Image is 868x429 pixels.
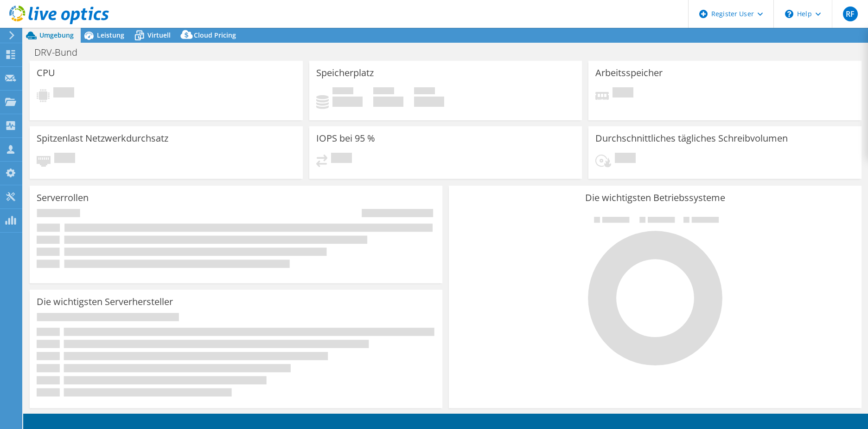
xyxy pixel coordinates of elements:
h3: Die wichtigsten Serverhersteller [37,297,173,307]
span: Belegt [332,87,353,97]
h3: CPU [37,68,55,78]
h3: Durchschnittliches tägliches Schreibvolumen [595,133,788,143]
span: Umgebung [39,31,74,39]
svg: \n [785,10,793,18]
h3: Arbeitsspeicher [595,68,663,78]
h3: Speicherplatz [316,68,374,78]
span: Cloud Pricing [194,31,236,39]
span: Leistung [97,31,124,39]
span: Ausstehend [613,87,633,100]
h4: 0 GiB [414,97,444,107]
h1: DRV-Bund [30,47,92,58]
span: Ausstehend [331,153,352,165]
span: Virtuell [147,31,171,39]
span: Ausstehend [615,153,636,165]
span: Verfügbar [373,87,394,97]
h3: Spitzenlast Netzwerkdurchsatz [37,133,168,143]
h3: IOPS bei 95 % [316,133,375,143]
h4: 0 GiB [373,97,403,107]
span: Ausstehend [53,87,74,100]
h3: Die wichtigsten Betriebssysteme [456,193,855,203]
span: Ausstehend [54,153,75,165]
h3: Serverrollen [37,193,89,203]
span: Insgesamt [414,87,435,97]
span: RF [843,6,858,21]
h4: 0 GiB [332,97,363,107]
